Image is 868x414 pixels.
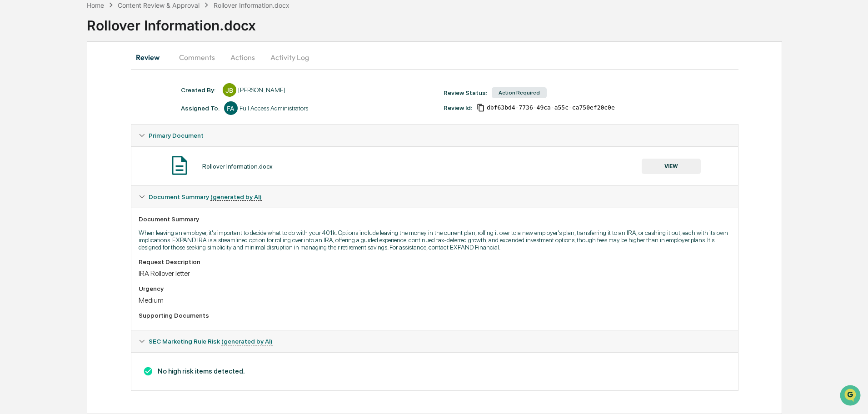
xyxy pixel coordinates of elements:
[5,111,62,127] a: 🖐️Preclearance
[75,115,113,124] span: Attestations
[31,70,149,79] div: Start new chat
[9,19,165,34] p: How can we help?
[18,115,59,124] span: Preclearance
[139,296,731,304] div: Medium
[221,338,273,345] u: (generated by AI)
[87,10,868,34] div: Rollover Information.docx
[90,154,110,161] span: Pylon
[131,125,738,146] div: Primary Document
[149,132,204,139] span: Primary Document
[168,154,191,177] img: Document Icon
[9,133,16,140] div: 🔎
[87,1,104,9] div: Home
[839,384,863,409] iframe: Open customer support
[139,285,731,292] div: Urgency
[18,132,57,141] span: Data Lookup
[31,79,115,86] div: We're available if you need us!
[139,258,731,265] div: Request Description
[131,330,738,352] div: SEC Marketing Rule Risk (generated by AI)
[202,163,273,170] div: Rollover Information.docx
[487,104,615,111] span: dbf63bd4-7736-49ca-a55c-ca750ef20c0e
[139,229,731,251] p: When leaving an employer, it's important to decide what to do with your 401k. Options include lea...
[214,1,289,9] div: Rollover Information.docx
[9,70,25,86] img: 1746055101610-c473b297-6a78-478c-a979-82029cc54cd1
[222,46,263,68] button: Actions
[118,1,200,9] div: Content Review & Approval
[139,312,731,319] div: Supporting Documents
[223,83,236,97] div: JB
[5,128,61,145] a: 🔎Data Lookup
[444,104,472,111] div: Review Id:
[66,115,73,123] div: 🗄️
[9,115,16,123] div: 🖐️
[139,269,731,278] div: IRA Rollover letter
[239,105,308,112] div: Full Access Administrators
[139,366,731,376] h3: No high risk items detected.
[149,193,262,200] span: Document Summary
[263,46,316,68] button: Activity Log
[131,46,738,68] div: secondary tabs example
[131,352,738,390] div: Document Summary (generated by AI)
[131,186,738,208] div: Document Summary (generated by AI)
[181,86,218,94] div: Created By: ‎ ‎
[238,86,285,94] div: [PERSON_NAME]
[155,72,165,83] button: Start new chat
[181,105,219,112] div: Assigned To:
[64,154,110,161] a: Powered byPylon
[444,89,487,96] div: Review Status:
[492,87,547,98] div: Action Required
[131,146,738,185] div: Primary Document
[224,101,238,115] div: FA
[131,46,172,68] button: Review
[477,104,485,112] span: Copy Id
[149,338,273,345] span: SEC Marketing Rule Risk
[210,193,262,201] u: (generated by AI)
[139,215,731,223] div: Document Summary
[62,111,116,127] a: 🗄️Attestations
[172,46,222,68] button: Comments
[131,208,738,330] div: Document Summary (generated by AI)
[642,159,701,174] button: VIEW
